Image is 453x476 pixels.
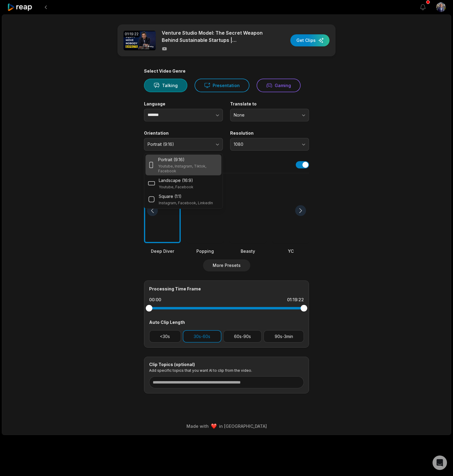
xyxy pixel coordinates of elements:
p: Youtube, Instagram, Tiktok, Facebook [158,164,219,174]
button: Portrait (9:16) [144,138,223,151]
button: More Presets [203,259,250,271]
div: Portrait (9:16) [144,153,223,209]
span: 1080 [234,142,297,147]
div: Deep Diver [144,248,181,254]
label: Resolution [230,130,309,136]
button: Gaming [257,79,301,92]
p: Venture Studio Model: The Secret Weapon Behind Sustainable Startups | [PERSON_NAME] [162,29,266,44]
label: Orientation [144,130,223,136]
div: 01:19:22 [287,297,304,303]
button: Talking [144,79,187,92]
img: heart emoji [211,424,217,429]
button: 30s-60s [183,330,221,343]
div: YC [272,248,309,254]
div: 01:19:22 [123,31,140,37]
p: Add specific topics that you want AI to clip from the video. [149,368,304,373]
button: Get Clips [290,34,330,46]
p: Instagram, Facebook, LinkedIn [159,201,213,205]
button: 90s-3min [264,330,304,343]
p: Portrait (9:16) [158,156,185,163]
div: Clip Topics (optional) [149,362,304,367]
span: None [234,112,297,118]
label: Translate to [230,101,309,107]
p: Square (1:1) [159,193,182,199]
div: 00:00 [149,297,161,303]
div: Made with in [GEOGRAPHIC_DATA] [8,423,445,429]
div: Processing Time Frame [149,286,304,292]
p: Youtube, Facebook [159,185,193,189]
div: Popping [187,248,223,254]
button: 60s-90s [223,330,262,343]
button: <30s [149,330,181,343]
button: 1080 [230,138,309,151]
label: Language [144,101,223,107]
div: Auto Clip Length [149,319,304,325]
div: Open Intercom Messenger [433,456,447,470]
div: Beasty [230,248,266,254]
div: Select Video Genre [144,68,309,74]
button: Presentation [195,79,249,92]
span: Portrait (9:16) [148,142,211,147]
p: Landscape (16:9) [159,177,193,183]
button: None [230,109,309,121]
